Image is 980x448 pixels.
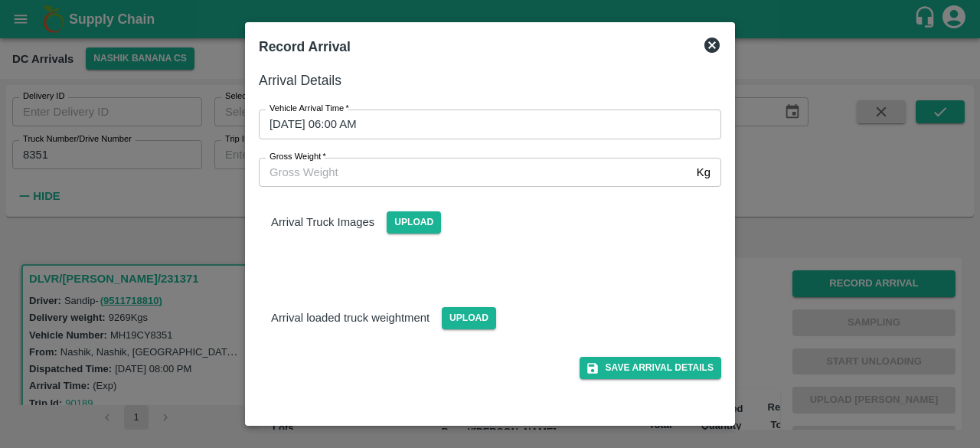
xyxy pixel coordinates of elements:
p: Arrival loaded truck weightment [271,309,430,326]
span: Upload [387,211,441,234]
input: Choose date, selected date is Oct 15, 2025 [259,110,710,139]
b: Record Arrival [259,39,351,54]
span: Upload [442,307,496,329]
p: Kg [697,164,710,181]
button: Save Arrival Details [580,357,721,379]
h6: Arrival Details [259,70,721,91]
label: Vehicle Arrival Time [269,103,349,115]
label: Gross Weight [269,151,326,163]
input: Gross Weight [259,158,691,187]
p: Arrival Truck Images [271,214,374,231]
